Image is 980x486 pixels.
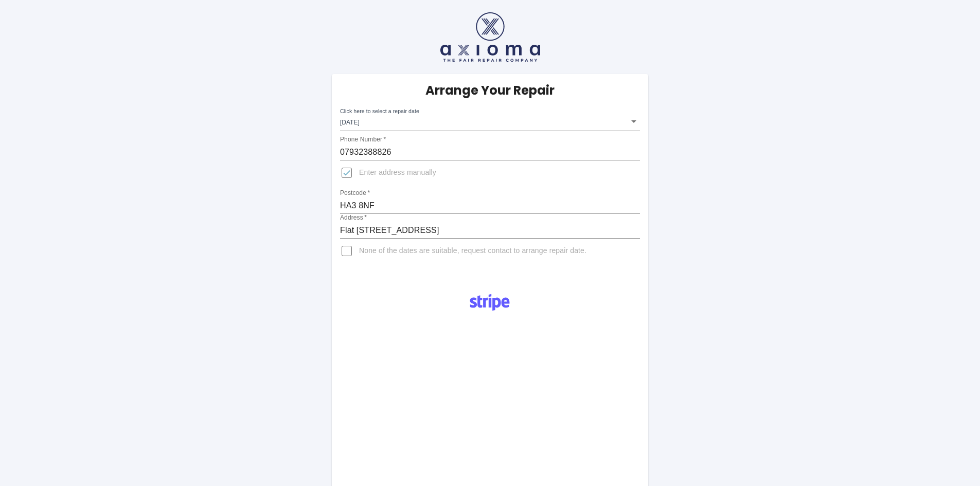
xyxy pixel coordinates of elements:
[340,112,640,131] div: [DATE]
[340,213,367,222] label: Address
[340,135,386,144] label: Phone Number
[425,82,555,99] h5: Arrange Your Repair
[464,290,515,315] img: Logo
[359,168,436,178] span: Enter address manually
[359,246,586,256] span: None of the dates are suitable, request contact to arrange repair date.
[340,107,419,115] label: Click here to select a repair date
[440,12,540,62] img: axioma
[340,189,370,197] label: Postcode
